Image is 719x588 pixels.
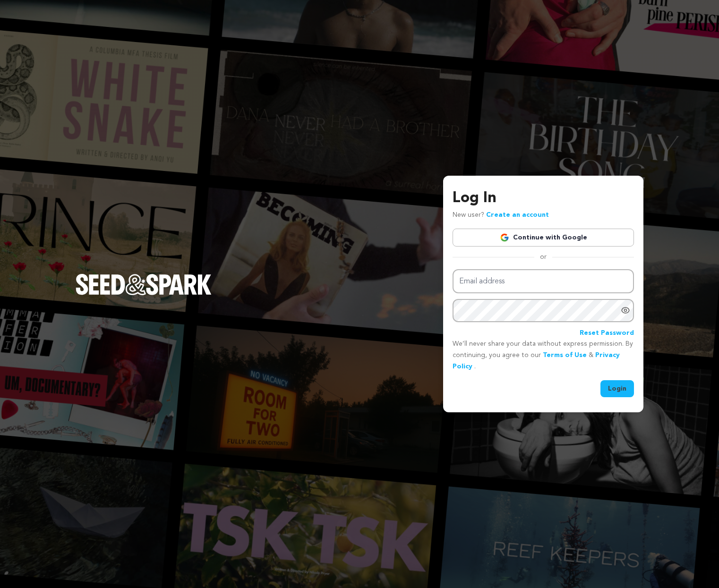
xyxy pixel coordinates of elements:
p: We’ll never share your data without express permission. By continuing, you agree to our & . [453,339,634,372]
p: New user? [453,210,549,221]
h3: Log In [453,187,634,210]
a: Seed&Spark Homepage [76,274,212,314]
img: Seed&Spark Logo [76,274,212,295]
a: Reset Password [580,328,634,339]
span: or [534,252,552,262]
button: Login [600,380,634,397]
a: Terms of Use [543,352,587,358]
a: Continue with Google [453,229,634,247]
input: Email address [453,269,634,293]
img: Google logo [500,233,509,242]
a: Create an account [486,212,549,218]
a: Privacy Policy [453,352,620,370]
a: Show password as plain text. Warning: this will display your password on the screen. [621,306,630,315]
